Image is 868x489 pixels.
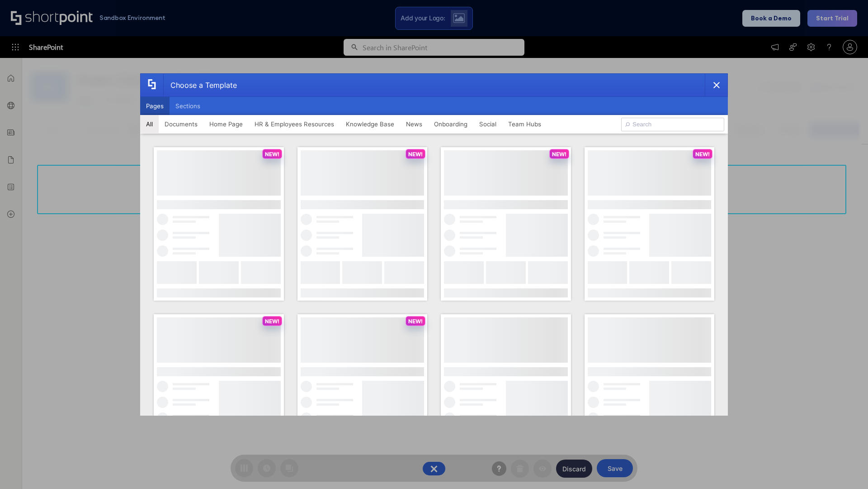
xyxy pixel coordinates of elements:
[408,151,423,158] p: NEW!
[163,74,237,96] div: Choose a Template
[621,118,724,131] input: Search
[502,115,547,133] button: Team Hubs
[340,115,400,133] button: Knowledge Base
[140,115,159,133] button: All
[408,318,423,325] p: NEW!
[203,115,249,133] button: Home Page
[170,97,206,115] button: Sections
[552,151,566,158] p: NEW!
[249,115,340,133] button: HR & Employees Resources
[428,115,473,133] button: Onboarding
[265,151,279,158] p: NEW!
[400,115,428,133] button: News
[695,151,710,158] p: NEW!
[705,384,868,489] iframe: Chat Widget
[140,97,170,115] button: Pages
[265,318,279,325] p: NEW!
[140,73,728,416] div: template selector
[473,115,502,133] button: Social
[159,115,203,133] button: Documents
